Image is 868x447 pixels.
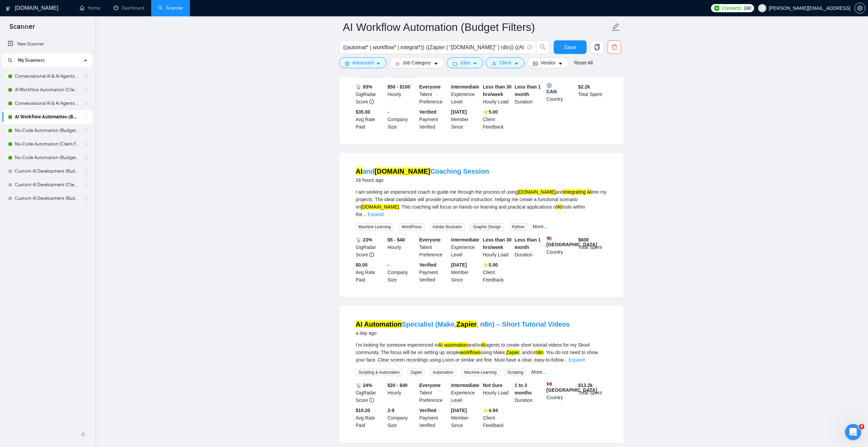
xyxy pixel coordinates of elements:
div: Duration [513,382,545,404]
span: idcard [533,61,538,66]
span: folder [453,61,457,66]
div: Client Feedback [481,261,513,284]
span: user [492,61,496,66]
mark: automation [444,342,468,348]
button: search [536,40,550,54]
b: $ 13.2k [578,383,593,388]
div: Payment Verified [418,261,450,284]
a: No-Code Automation (Budget Filters) [15,124,79,137]
b: Everyone [419,84,441,90]
b: [GEOGRAPHIC_DATA] [547,236,597,247]
b: [DATE] [451,109,467,115]
mark: [DOMAIN_NAME] [518,189,556,195]
b: CAN [547,83,576,94]
img: upwork-logo.png [714,5,719,11]
span: holder [83,101,89,106]
b: 1 to 3 months [515,383,532,395]
mark: AI [438,342,443,348]
span: bars [395,61,400,66]
div: Hourly [386,382,418,404]
span: info-circle [369,252,374,257]
mark: Automation [364,320,402,328]
div: Hourly Load [481,236,513,258]
mark: AI [557,204,561,210]
mark: AI [587,189,591,195]
iframe: Intercom live chat [845,424,861,440]
b: - [388,109,389,115]
b: - [388,262,389,268]
div: Duration [513,236,545,258]
div: Hourly Load [481,83,513,105]
a: searchScanner [158,5,183,11]
a: AI Workflow Automation (Client Filters) [15,83,79,97]
a: More... [531,369,546,375]
span: holder [83,87,89,93]
span: caret-down [434,61,438,66]
span: user [760,6,765,11]
button: delete [608,40,621,54]
mark: [DOMAIN_NAME] [375,168,430,175]
span: edit [611,23,620,32]
img: 🇺🇸 [547,236,552,241]
b: 📡 93% [356,84,372,90]
a: New Scanner [8,37,87,51]
b: Intermediate [451,84,479,90]
b: ⭐️ 5.00 [483,109,498,115]
b: 📡 23% [356,237,372,242]
mark: Zapier [506,350,519,355]
span: ... [563,357,567,363]
b: Less than 1 month [515,237,541,250]
div: Experience Level [450,236,481,258]
span: Scanner [4,22,40,36]
a: Conversational AI & AI Agents (Client Filters) [15,70,79,83]
button: folderJobscaret-down [447,57,484,68]
div: Company Size [386,108,418,131]
mark: AI [481,342,486,348]
div: Country [545,83,577,105]
mark: Zapier [456,320,476,328]
div: Total Spent [577,83,609,105]
b: $10.20 [356,408,370,413]
b: 2-9 [388,408,394,413]
span: setting [345,61,350,66]
b: ⭐️ 5.00 [483,262,498,268]
b: Verified [419,262,437,268]
img: 🇨🇦 [547,382,552,386]
span: holder [83,196,89,201]
b: Less than 30 hrs/week [483,84,512,97]
a: dashboardDashboard [114,5,144,11]
div: Client Feedback [481,407,513,429]
b: $5 - $40 [388,237,405,242]
span: info-circle [369,398,374,403]
span: 240 [744,4,751,12]
a: Custom AI Development (Budget Filter) [15,164,79,178]
span: Connects: [722,4,742,12]
div: I’m looking for someone experienced in and/or agents to create short tutorial videos for my Skool... [356,341,607,364]
span: Zapier [408,369,425,376]
a: setting [854,5,865,11]
b: $20 - $40 [388,383,408,388]
div: Total Spent [577,382,609,404]
span: Adobe Illustrator [430,223,465,231]
span: caret-down [514,61,519,66]
div: GigRadar Score [354,236,386,258]
span: Python [509,223,527,231]
span: Scripting & Automation [356,369,402,376]
a: No-Code Automation (Budget Filters W4, Aug) [15,151,79,164]
span: Client [499,59,511,66]
b: Less than 30 hrs/week [483,237,512,250]
b: Less than 1 month [515,84,541,97]
div: GigRadar Score [354,382,386,404]
a: AIand[DOMAIN_NAME]Coaching Session [356,168,489,175]
a: homeHome [80,5,100,11]
img: logo [6,3,11,14]
span: Graphic Design [470,223,504,231]
span: double-left [81,431,87,438]
b: ⭐️ 4.94 [483,408,498,413]
span: Job Category [402,59,431,66]
button: idcardVendorcaret-down [527,57,569,68]
mark: [DOMAIN_NAME] [361,204,399,210]
div: GigRadar Score [354,83,386,105]
div: I am seeking an experienced coach to guide me through the process of using and into my projects. ... [356,188,607,218]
